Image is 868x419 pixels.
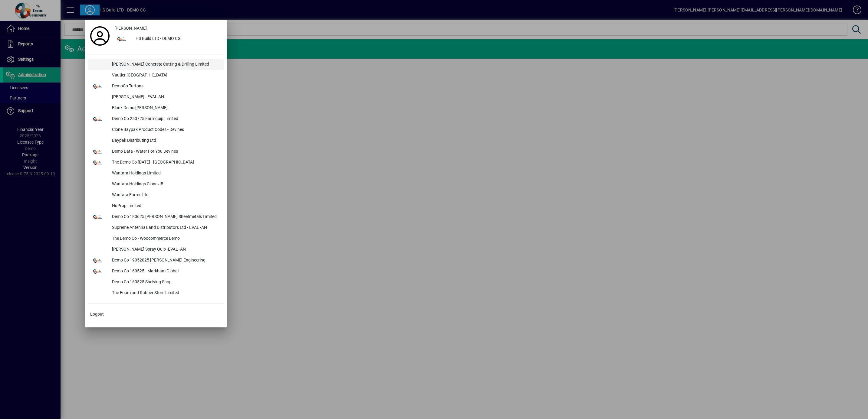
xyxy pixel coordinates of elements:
div: Blank Demo [PERSON_NAME] [107,103,224,114]
button: HS Build LTD - DEMO CG [112,34,224,44]
button: DemoCo Turtons [88,81,224,92]
button: Blank Demo [PERSON_NAME] [88,103,224,114]
div: Supreme Antennas and Distributors Ltd - EVAL -AN [107,222,224,233]
button: Logout [88,309,224,320]
div: [PERSON_NAME] Concrete Cutting & Drilling Limited [107,59,224,70]
button: The Demo Co - Woocommerce Demo [88,233,224,244]
div: Clone Baypak Product Codes - Devines [107,125,224,135]
div: [PERSON_NAME] Spray Quip -EVAL -AN [107,244,224,255]
button: Wantara Holdings Clone JB [88,179,224,190]
button: [PERSON_NAME] - EVAL AN [88,92,224,103]
div: Demo Co 250725 Farmquip Limited [107,114,224,125]
div: Vautier [GEOGRAPHIC_DATA] [107,70,224,81]
button: [PERSON_NAME] Spray Quip -EVAL -AN [88,244,224,255]
span: [PERSON_NAME] [114,25,147,31]
button: Vautier [GEOGRAPHIC_DATA] [88,70,224,81]
div: The Demo Co [DATE] - [GEOGRAPHIC_DATA] [107,157,224,168]
div: Demo Co 160525 - Markham Global [107,266,224,277]
div: [PERSON_NAME] - EVAL AN [107,92,224,103]
button: [PERSON_NAME] Concrete Cutting & Drilling Limited [88,59,224,70]
div: The Foam and Rubber Store Limited [107,288,224,299]
button: Demo Co 19052025 [PERSON_NAME] Engineering [88,255,224,266]
a: Profile [88,31,112,41]
button: The Demo Co [DATE] - [GEOGRAPHIC_DATA] [88,157,224,168]
div: Demo Data - Water For You Devines [107,146,224,157]
span: Logout [90,311,104,317]
button: Demo Co 160525 Shelving Shop [88,277,224,288]
button: Baypak Distributing Ltd [88,135,224,146]
button: Wantara Holdings Limited [88,168,224,179]
button: The Foam and Rubber Store Limited [88,288,224,299]
button: Wantara Farms Ltd [88,190,224,201]
button: Demo Data - Water For You Devines [88,146,224,157]
div: The Demo Co - Woocommerce Demo [107,233,224,244]
a: [PERSON_NAME] [112,23,224,34]
div: Demo Co 180625 [PERSON_NAME] Sheetmetals Limited [107,212,224,222]
div: Baypak Distributing Ltd [107,135,224,146]
div: Wantara Holdings Clone JB [107,179,224,190]
button: Demo Co 160525 - Markham Global [88,266,224,277]
button: Supreme Antennas and Distributors Ltd - EVAL -AN [88,222,224,233]
div: Wantara Holdings Limited [107,168,224,179]
div: HS Build LTD - DEMO CG [131,34,224,44]
button: Clone Baypak Product Codes - Devines [88,125,224,135]
div: Wantara Farms Ltd [107,190,224,201]
div: Demo Co 19052025 [PERSON_NAME] Engineering [107,255,224,266]
button: Demo Co 180625 [PERSON_NAME] Sheetmetals Limited [88,212,224,222]
div: NuProp Limited [107,201,224,212]
button: Demo Co 250725 Farmquip Limited [88,114,224,125]
div: Demo Co 160525 Shelving Shop [107,277,224,288]
button: NuProp Limited [88,201,224,212]
div: DemoCo Turtons [107,81,224,92]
